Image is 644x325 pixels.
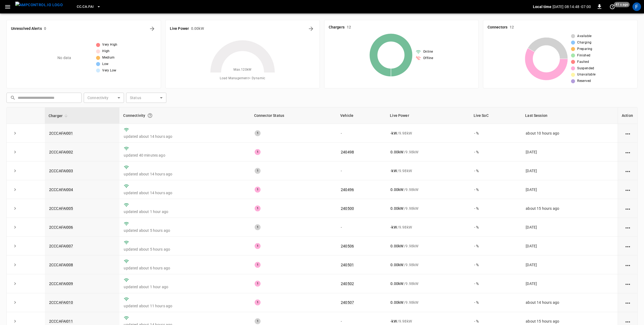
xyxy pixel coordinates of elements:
td: - % [470,274,522,293]
button: expand row [11,148,19,156]
h6: 0.00 kW [191,26,204,32]
span: Low [102,62,108,67]
span: Load Management = Dynamic [220,76,265,81]
span: Faulted [577,59,589,65]
div: / 9.98 kW [390,319,465,324]
p: 0.00 kW [390,149,403,155]
div: / 9.98 kW [390,262,465,268]
td: - [336,218,386,237]
button: set refresh interval [608,2,617,11]
a: 240502 [341,281,354,286]
div: action cell options [624,262,631,268]
div: / 9.98 kW [390,243,465,249]
div: / 9.98 kW [390,131,465,136]
h6: 12 [510,24,514,30]
button: All Alerts [148,24,156,33]
div: / 9.98 kW [390,168,465,174]
div: 1 [255,168,261,174]
span: Finished [577,53,590,58]
a: 240498 [341,150,354,154]
div: 1 [255,130,261,136]
button: expand row [11,242,19,250]
p: 0.00 kW [390,206,403,211]
div: / 9.98 kW [390,206,465,211]
div: / 9.98 kW [390,149,465,155]
a: 2CCCAFAI009 [49,281,73,286]
a: 2CCCAFAI010 [49,300,73,305]
td: [DATE] [521,255,618,274]
td: - [336,124,386,143]
div: Connectivity [123,111,246,120]
div: action cell options [624,319,631,324]
a: 2CCCAFAI001 [49,131,73,135]
td: - [336,161,386,180]
p: - kW [390,319,397,324]
h6: 12 [347,24,351,30]
span: Offline [423,56,433,61]
td: - % [470,124,522,143]
h6: Connectors [488,24,507,30]
span: Unavailable [577,72,595,77]
h6: Unresolved Alerts [11,26,42,32]
div: 1 [255,224,261,230]
a: 2CCCAFAI008 [49,263,73,267]
div: action cell options [624,243,631,249]
td: - % [470,161,522,180]
span: 41 s ago [614,2,630,7]
div: action cell options [624,168,631,174]
p: updated about 14 hours ago [124,134,246,139]
div: action cell options [624,300,631,305]
a: 2CCCAFAI006 [49,225,73,229]
p: - kW [390,131,397,136]
span: Available [577,34,592,39]
td: [DATE] [521,218,618,237]
td: [DATE] [521,180,618,199]
h6: 0 [44,26,46,32]
p: 0.00 kW [390,187,403,192]
button: expand row [11,204,19,212]
button: expand row [11,186,19,194]
div: / 9.98 kW [390,300,465,305]
div: action cell options [624,187,631,192]
div: action cell options [624,281,631,286]
div: 1 [255,149,261,155]
p: No data [57,55,71,61]
p: updated about 5 hours ago [124,247,246,252]
td: - % [470,199,522,218]
p: updated about 6 hours ago [124,265,246,271]
span: Online [423,49,433,55]
button: expand row [11,223,19,231]
p: [DATE] 08:14:48 -07:00 [552,4,591,9]
td: [DATE] [521,237,618,255]
td: - % [470,180,522,199]
button: expand row [11,261,19,269]
p: updated about 5 hours ago [124,228,246,233]
button: Connection between the charger and our software. [145,111,155,120]
p: Local time [533,4,551,9]
th: Live Power [386,107,470,124]
span: Charging [577,40,591,45]
a: 2CCCAFAI007 [49,244,73,248]
div: action cell options [624,149,631,155]
td: - % [470,237,522,255]
p: - kW [390,225,397,230]
span: Preparing [577,46,592,52]
p: updated about 14 hours ago [124,190,246,196]
h6: Live Power [170,26,189,32]
a: 240496 [341,187,354,192]
div: / 9.98 kW [390,281,465,286]
td: about 10 hours ago [521,124,618,143]
a: 240506 [341,244,354,248]
td: - % [470,143,522,161]
button: expand row [11,280,19,288]
span: Reserved [577,78,591,84]
span: Very High [102,42,118,48]
span: High [102,49,110,54]
a: 240500 [341,206,354,211]
p: 0.00 kW [390,300,403,305]
th: Connector Status [250,107,336,124]
button: Energy Overview [307,24,315,33]
td: - % [470,218,522,237]
p: updated about 14 hours ago [124,171,246,177]
td: - % [470,293,522,312]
